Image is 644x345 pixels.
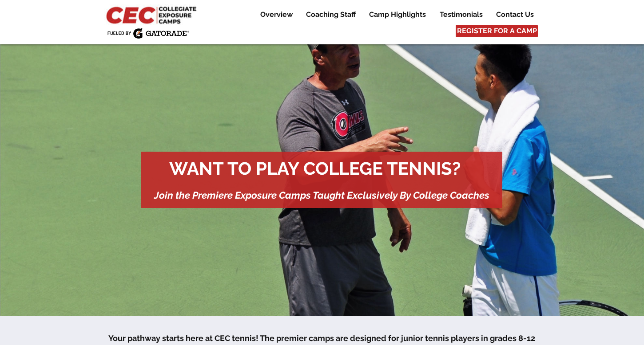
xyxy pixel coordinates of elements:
p: Contact Us [492,9,538,20]
span: Join the Premiere Exposure Camps Taught Exclusively By College Coaches [154,189,489,201]
a: Testimonials [433,9,489,20]
a: Coaching Staff [299,9,362,20]
span: WANT TO PLAY COLLEGE TENNIS? [169,158,461,179]
nav: Site [246,9,540,20]
p: Camp Highlights [365,9,430,20]
img: Fueled by Gatorade.png [107,28,189,39]
a: Overview [254,9,299,20]
a: REGISTER FOR A CAMP [456,25,538,37]
p: Coaching Staff [302,9,360,20]
a: Contact Us [489,9,540,20]
a: Camp Highlights [362,9,433,20]
p: Testimonials [435,9,487,20]
span: REGISTER FOR A CAMP [457,26,537,36]
p: Overview [256,9,297,20]
img: CEC Logo Primary_edited.jpg [104,4,200,25]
